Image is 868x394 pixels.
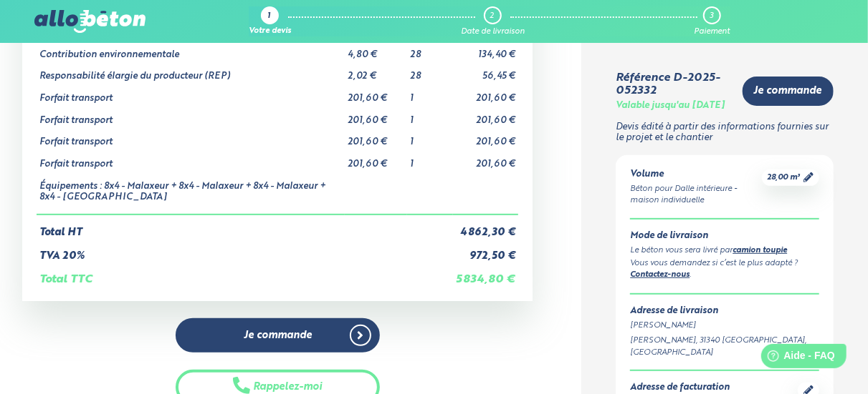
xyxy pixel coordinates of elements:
[407,104,453,127] td: 1
[616,122,833,143] p: Devis édité à partir des informations fournies sur le projet et le chantier
[407,148,453,170] td: 1
[453,60,518,82] td: 56,45 €
[453,262,518,286] td: 5 834,80 €
[267,12,270,21] div: 1
[733,247,787,255] a: camion toupie
[453,126,518,148] td: 201,60 €
[630,231,819,242] div: Mode de livraison
[37,170,345,215] td: Équipements : 8x4 - Malaxeur + 8x4 - Malaxeur + 8x4 - Malaxeur + 8x4 - [GEOGRAPHIC_DATA]
[461,6,525,36] a: 2 Date de livraison
[37,104,345,127] td: Forfait transport
[37,148,345,170] td: Forfait transport
[453,239,518,262] td: 972,50 €
[176,318,380,353] a: Je commande
[345,148,407,170] td: 201,60 €
[630,271,690,279] a: Contactez-nous
[695,27,730,36] div: Paiement
[407,60,453,82] td: 28
[37,60,345,82] td: Responsabilité élargie du producteur (REP)
[244,330,312,342] span: Je commande
[630,335,819,359] div: [PERSON_NAME], 31340 [GEOGRAPHIC_DATA], [GEOGRAPHIC_DATA]
[630,383,797,393] div: Adresse de facturation
[345,60,407,82] td: 2,02 €
[37,215,453,239] td: Total HT
[345,82,407,104] td: 201,60 €
[34,10,145,33] img: allobéton
[461,27,525,36] div: Date de livraison
[453,82,518,104] td: 201,60 €
[630,169,761,180] div: Volume
[630,257,819,282] div: Vous vous demandez si c’est le plus adapté ? .
[37,126,345,148] td: Forfait transport
[630,245,819,257] div: Le béton vous sera livré par
[695,6,730,36] a: 3 Paiement
[630,306,819,317] div: Adresse de livraison
[345,126,407,148] td: 201,60 €
[490,11,494,21] div: 2
[630,183,761,207] div: Béton pour Dalle intérieure - maison individuelle
[616,72,730,98] div: Référence D-2025-052332
[37,39,345,61] td: Contribution environnementale
[407,126,453,148] td: 1
[407,39,453,61] td: 28
[710,11,713,21] div: 3
[616,101,725,112] div: Valable jusqu'au [DATE]
[740,338,852,378] iframe: Help widget launcher
[453,104,518,127] td: 201,60 €
[453,215,518,239] td: 4 862,30 €
[630,320,819,332] div: [PERSON_NAME]
[345,104,407,127] td: 201,60 €
[249,27,291,36] div: Votre devis
[37,82,345,104] td: Forfait transport
[249,6,291,36] a: 1 Votre devis
[453,39,518,61] td: 134,40 €
[37,239,453,262] td: TVA 20%
[407,82,453,104] td: 1
[754,85,822,97] span: Je commande
[37,262,453,286] td: Total TTC
[453,148,518,170] td: 201,60 €
[743,77,834,106] a: Je commande
[345,39,407,61] td: 4,80 €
